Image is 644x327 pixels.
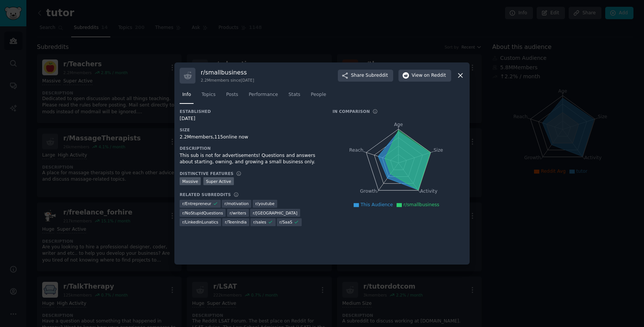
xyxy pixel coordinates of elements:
[180,127,322,132] h3: Size
[311,91,326,98] span: People
[180,177,201,185] div: Massive
[433,147,443,152] tspan: Size
[246,89,281,104] a: Performance
[180,89,194,104] a: Info
[360,202,393,207] span: This Audience
[199,89,218,104] a: Topics
[180,116,322,122] div: [DATE]
[394,122,403,127] tspan: Age
[201,91,215,98] span: Topics
[333,109,370,114] h3: In Comparison
[224,201,249,206] span: r/ motivation
[201,78,254,83] div: 2.2M members since [DATE]
[180,134,322,141] div: 2.2M members, 115 online now
[182,201,211,206] span: r/ Entrepreneur
[360,189,377,194] tspan: Growth
[420,189,438,194] tspan: Activity
[182,210,223,216] span: r/ NoStupidQuestions
[180,109,322,114] h3: Established
[279,219,292,225] span: r/ SaaS
[338,70,393,82] button: ShareSubreddit
[180,171,233,176] h3: Distinctive Features
[349,147,363,152] tspan: Reach
[366,72,388,79] span: Subreddit
[398,70,451,82] button: Viewon Reddit
[424,72,446,79] span: on Reddit
[203,177,234,185] div: Super Active
[230,210,246,216] span: r/ writers
[182,219,218,225] span: r/ LinkedInLunatics
[249,91,278,98] span: Performance
[225,219,247,225] span: r/ TeenIndia
[226,91,238,98] span: Posts
[351,72,388,79] span: Share
[182,91,191,98] span: Info
[286,89,303,104] a: Stats
[180,152,322,166] div: This sub is not for advertisements! Questions and answers about starting, owning, and growing a s...
[403,202,439,207] span: r/smallbusiness
[253,219,266,225] span: r/ sales
[223,89,241,104] a: Posts
[288,91,300,98] span: Stats
[180,192,231,197] h3: Related Subreddits
[180,146,322,151] h3: Description
[255,201,275,206] span: r/ youtube
[201,68,254,76] h3: r/ smallbusiness
[308,89,329,104] a: People
[253,210,297,216] span: r/ [GEOGRAPHIC_DATA]
[412,72,446,79] span: View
